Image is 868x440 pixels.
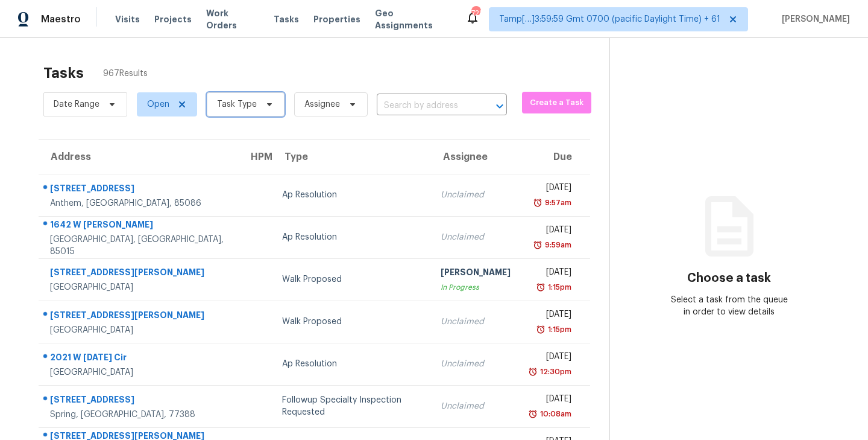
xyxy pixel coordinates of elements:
div: Ap Resolution [282,231,421,243]
div: Unclaimed [441,316,511,328]
div: 12:30pm [538,366,571,378]
div: 1642 W [PERSON_NAME] [50,218,229,234]
button: Create a Task [522,92,591,113]
h3: Choose a task [687,272,771,284]
img: Overdue Alarm Icon [533,239,542,251]
div: [DATE] [530,182,571,197]
div: 1:15pm [546,281,571,293]
span: Open [147,98,169,110]
img: Overdue Alarm Icon [528,408,538,420]
span: Task Type [217,98,257,110]
div: [DATE] [530,224,571,239]
th: Address [39,140,239,174]
div: In Progress [441,281,511,293]
div: Walk Proposed [282,273,421,285]
div: Ap Resolution [282,189,421,201]
div: 9:59am [542,239,571,251]
button: Open [491,98,508,115]
div: Walk Proposed [282,316,421,328]
div: Unclaimed [441,400,511,412]
th: Type [272,140,431,174]
div: 9:57am [542,197,571,209]
div: [STREET_ADDRESS] [50,394,229,409]
span: Visits [115,13,140,25]
input: Search by address [377,97,473,115]
div: [STREET_ADDRESS] [50,182,229,197]
span: Tamp[…]3:59:59 Gmt 0700 (pacific Daylight Time) + 61 [499,13,720,25]
th: HPM [239,140,272,174]
span: Assignee [304,98,340,110]
span: Projects [154,13,192,25]
span: Work Orders [206,7,259,31]
th: Assignee [431,140,520,174]
div: Unclaimed [441,189,511,201]
img: Overdue Alarm Icon [528,366,538,378]
span: Tasks [274,15,299,24]
div: [GEOGRAPHIC_DATA] [50,324,229,336]
div: [DATE] [530,266,571,281]
th: Due [520,140,590,174]
div: [DATE] [530,351,571,366]
div: 728 [471,7,480,19]
div: Ap Resolution [282,358,421,370]
div: [STREET_ADDRESS][PERSON_NAME] [50,309,229,324]
span: Create a Task [528,96,585,110]
div: Anthem, [GEOGRAPHIC_DATA], 85086 [50,197,229,209]
div: [DATE] [530,308,571,324]
div: Unclaimed [441,231,511,243]
div: [DATE] [530,393,571,408]
img: Overdue Alarm Icon [533,197,542,209]
div: [GEOGRAPHIC_DATA] [50,366,229,378]
span: Geo Assignments [375,7,451,31]
div: 1:15pm [546,324,571,336]
div: Select a task from the queue in order to view details [670,294,789,318]
span: Maestro [41,13,81,25]
div: Spring, [GEOGRAPHIC_DATA], 77388 [50,409,229,421]
div: [STREET_ADDRESS][PERSON_NAME] [50,266,229,281]
span: 967 Results [103,68,148,80]
div: Followup Specialty Inspection Requested [282,394,421,418]
h2: Tasks [43,67,84,79]
span: Properties [313,13,360,25]
div: [PERSON_NAME] [441,266,511,281]
span: [PERSON_NAME] [777,13,850,25]
div: [GEOGRAPHIC_DATA], [GEOGRAPHIC_DATA], 85015 [50,234,229,258]
img: Overdue Alarm Icon [536,281,546,293]
div: Unclaimed [441,358,511,370]
div: 2021 W [DATE] Cir [50,351,229,366]
img: Overdue Alarm Icon [536,324,546,336]
div: [GEOGRAPHIC_DATA] [50,281,229,293]
div: 10:08am [538,408,571,420]
span: Date Range [54,98,99,110]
